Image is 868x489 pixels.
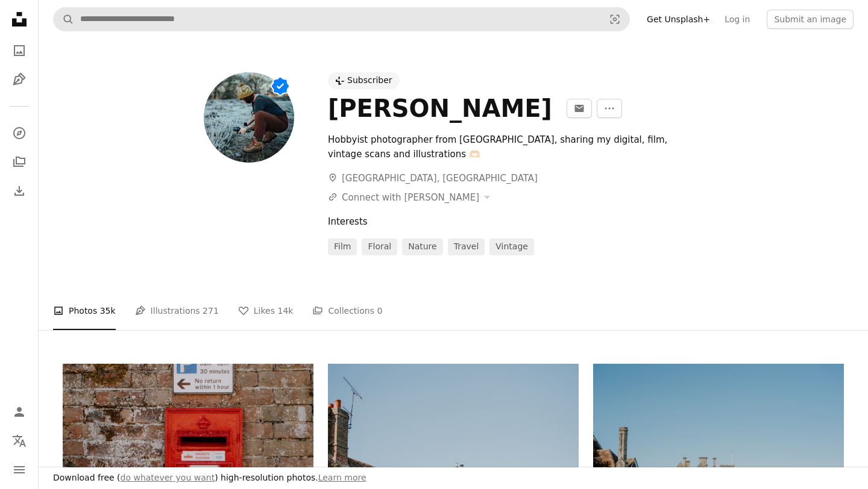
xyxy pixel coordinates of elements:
a: Subscriber [328,72,400,89]
a: [GEOGRAPHIC_DATA], [GEOGRAPHIC_DATA] [328,173,538,184]
a: vintage [489,238,534,255]
h3: Download free ( ) high-resolution photos. [53,472,366,484]
button: Message Annie [567,99,592,118]
a: A red post box against a brick wall. [63,452,313,463]
a: Collections [7,150,31,174]
a: Illustrations [7,67,31,92]
button: Language [7,429,31,453]
a: Stone wall with old building and clear blue sky. [593,452,844,463]
a: Home — Unsplash [7,7,31,34]
a: Log in [717,10,757,29]
a: travel [448,238,485,255]
a: Explore [7,121,31,145]
a: Download History [7,179,31,203]
a: Illustrations 271 [135,291,219,330]
a: Learn more [318,473,366,482]
button: More Actions [597,99,622,118]
div: [PERSON_NAME] [328,94,552,123]
button: Connect with [PERSON_NAME] [328,190,490,205]
button: Submit an image [767,10,854,29]
span: 14k [277,304,293,317]
button: Search Unsplash [54,8,74,31]
div: Interests [328,214,844,229]
button: Visual search [600,8,629,31]
a: Get Unsplash+ [640,10,717,29]
button: Menu [7,458,31,482]
div: Subscriber [347,75,392,87]
a: Roofs of brick houses against a clear sky. [328,452,579,463]
div: Hobbyist photographer from [GEOGRAPHIC_DATA], sharing my digital, film, vintage scans and illustr... [328,132,689,161]
a: Log in / Sign up [7,400,31,424]
span: 271 [203,304,219,317]
a: Photos [7,39,31,63]
a: Collections 0 [312,291,382,330]
img: Avatar of user Annie Spratt [204,72,294,163]
a: film [328,238,357,255]
a: Likes 14k [238,291,294,330]
a: do whatever you want [121,473,215,482]
a: nature [402,238,442,255]
a: floral [362,238,397,255]
span: 0 [377,304,382,317]
form: Find visuals sitewide [53,7,630,31]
